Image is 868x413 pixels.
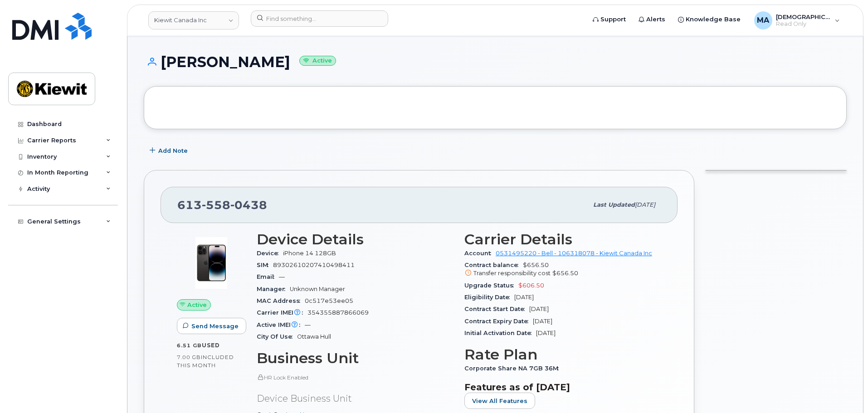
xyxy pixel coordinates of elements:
span: [DEMOGRAPHIC_DATA][PERSON_NAME] [776,13,830,20]
span: MA [757,15,769,26]
h3: Rate Plan [464,346,661,363]
span: Read Only [776,20,830,28]
span: Active IMEI [257,321,305,328]
iframe: Messenger Launcher [829,374,861,406]
span: Manager [257,286,290,292]
button: Add Note [144,143,195,159]
span: Carrier IMEI [257,309,307,316]
span: 0c517e53ee05 [305,297,353,304]
p: Device Business Unit [257,392,454,405]
span: Account [464,250,496,257]
span: Knowledge Base [686,15,741,24]
a: 0531495220 - Bell - 106318078 - Kiewit Canada Inc [496,250,652,257]
span: Unknown Manager [290,286,345,292]
h3: Business Unit [257,350,454,366]
span: Transfer responsibility cost [473,270,551,277]
span: Last updated [593,201,635,208]
span: [DATE] [514,294,534,301]
span: Initial Activation Date [464,330,536,336]
span: $606.50 [518,282,544,289]
span: City Of Use [257,333,297,340]
small: Active [299,56,336,66]
span: Contract Start Date [464,306,529,312]
span: MAC Address [257,297,305,304]
span: Contract Expiry Date [464,318,533,325]
span: — [305,321,311,328]
button: View All Features [464,393,535,409]
span: Device [257,250,283,257]
span: Contract balance [464,262,523,268]
a: Kiewit Canada Inc [148,11,239,29]
span: SIM [257,262,273,268]
span: 7.00 GB [177,354,201,360]
h3: Features as of [DATE] [464,382,661,393]
p: HR Lock Enabled [257,374,454,381]
span: Support [600,15,626,24]
a: Alerts [632,10,672,29]
span: used [202,342,220,349]
span: [DATE] [635,201,655,208]
a: Support [586,10,632,29]
span: Send Message [191,322,239,330]
span: View All Features [472,397,527,405]
span: Add Note [158,146,188,155]
h3: Device Details [257,231,454,248]
span: Corporate Share NA 7GB 36M [464,365,563,372]
div: Mohammed Asif [748,11,846,29]
span: included this month [177,354,234,369]
span: [DATE] [536,330,556,336]
a: Knowledge Base [672,10,747,29]
span: Alerts [646,15,665,24]
span: 613 [177,198,267,212]
span: $656.50 [464,262,661,278]
span: 0438 [230,198,267,212]
span: 558 [202,198,230,212]
input: Find something... [251,10,388,27]
span: $656.50 [552,270,578,277]
span: 89302610207410498411 [273,262,355,268]
span: Email [257,273,279,280]
span: Active [187,301,207,309]
img: image20231002-3703462-njx0qo.jpeg [184,236,239,290]
span: Upgrade Status [464,282,518,289]
span: Eligibility Date [464,294,514,301]
span: — [279,273,285,280]
span: 354355887866069 [307,309,369,316]
span: iPhone 14 128GB [283,250,336,257]
h3: Carrier Details [464,231,661,248]
span: [DATE] [529,306,549,312]
button: Send Message [177,318,246,334]
span: Ottawa Hull [297,333,331,340]
span: [DATE] [533,318,552,325]
span: 6.51 GB [177,342,202,349]
h1: [PERSON_NAME] [144,54,847,70]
